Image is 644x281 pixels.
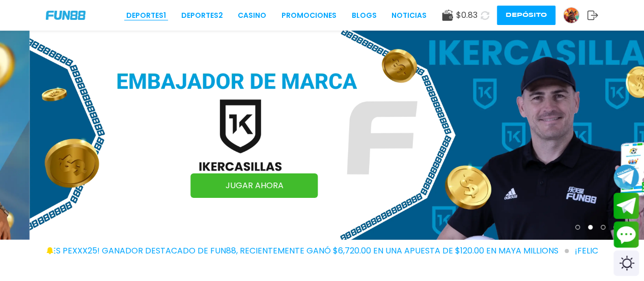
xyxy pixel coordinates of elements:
a: JUGAR AHORA [190,173,318,198]
a: NOTICIAS [391,10,427,21]
a: BLOGS [351,10,376,21]
button: Contact customer service [613,221,639,248]
button: Join telegram [613,193,639,219]
img: Company Logo [46,11,86,19]
span: ¡FELICIDADES pexxx25! GANADOR DESTACADO DE FUN88, RECIENTEMENTE GANÓ $6,720.00 EN UNA APUESTA DE ... [8,245,569,257]
a: Deportes1 [126,10,166,21]
a: Promociones [282,10,337,21]
img: Avatar [564,8,579,23]
span: $ 0.83 [456,9,478,21]
button: Join telegram channel [613,164,639,190]
a: Deportes2 [181,10,223,21]
div: Switch theme [613,250,639,276]
button: Depósito [497,6,555,25]
a: CASINO [238,10,266,21]
a: Avatar [563,7,587,23]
